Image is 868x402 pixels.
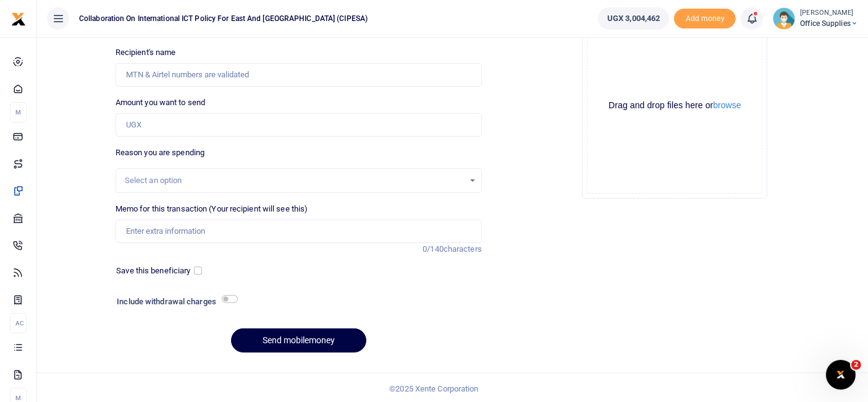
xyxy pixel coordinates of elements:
[607,12,660,25] span: UGX 3,004,462
[598,7,669,30] a: UGX 3,004,462
[116,220,482,243] input: Enter extra information
[116,63,482,87] input: MTN & Airtel numbers are validated
[674,13,736,22] a: Add money
[773,7,858,30] a: profile-user [PERSON_NAME] Office Supplies
[674,9,736,29] span: Add money
[117,297,232,307] h6: Include withdrawal charges
[773,7,795,30] img: profile-user
[674,9,736,29] li: Toup your wallet
[800,8,858,19] small: [PERSON_NAME]
[116,203,308,215] label: Memo for this transaction (Your recipient will see this)
[851,360,861,370] span: 2
[588,100,762,111] div: Drag and drop files here or
[423,244,444,254] span: 0/140
[116,46,176,59] label: Recipient's name
[10,102,27,122] li: M
[582,13,767,199] div: File Uploader
[593,7,674,30] li: Wallet ballance
[10,313,27,333] li: Ac
[116,265,190,277] label: Save this beneficiary
[116,96,205,109] label: Amount you want to send
[11,12,26,27] img: logo-small
[125,174,464,187] div: Select an option
[11,14,26,23] a: logo-small logo-large logo-large
[444,244,482,254] span: characters
[826,360,856,390] iframe: Intercom live chat
[800,18,858,29] span: Office Supplies
[116,113,482,137] input: UGX
[74,13,373,24] span: Collaboration on International ICT Policy For East and [GEOGRAPHIC_DATA] (CIPESA)
[116,147,204,159] label: Reason you are spending
[713,101,741,109] button: browse
[231,328,366,353] button: Send mobilemoney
